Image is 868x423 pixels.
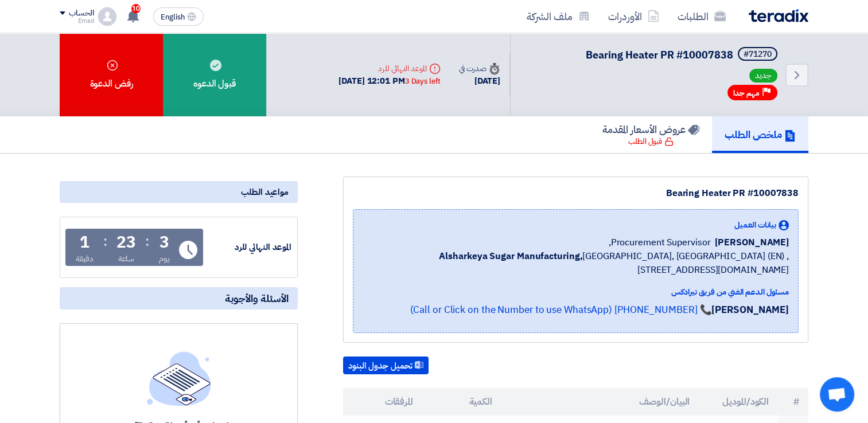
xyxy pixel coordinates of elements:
[586,47,780,63] h5: Bearing Heater PR #10007838
[338,75,440,88] div: [DATE] 12:01 PM
[363,286,789,298] div: مسئول الدعم الفني من فريق تيرادكس
[422,388,501,416] th: الكمية
[517,3,599,30] a: ملف الشركة
[98,7,116,26] img: profile_test.png
[118,253,135,265] div: ساعة
[734,219,776,231] span: بيانات العميل
[590,116,712,153] a: عروض الأسعار المقدمة قبول الطلب
[69,9,94,18] div: الحساب
[103,231,107,252] div: :
[343,357,429,375] button: تحميل جدول البنود
[820,377,854,412] a: Open chat
[116,234,136,250] div: 23
[353,186,799,200] div: Bearing Heater PR #10007838
[405,76,441,87] div: 3 Days left
[459,75,500,88] div: [DATE]
[80,234,89,250] div: 1
[628,136,674,147] div: قبول الطلب
[60,33,163,116] div: رفض الدعوة
[749,69,777,83] span: جديد
[501,388,699,416] th: البيان/الوصف
[60,181,298,203] div: مواعيد الطلب
[205,241,291,254] div: الموعد النهائي للرد
[410,303,711,317] a: 📞 [PHONE_NUMBER] (Call or Click on the Number to use WhatsApp)
[147,351,211,405] img: empty_state_list.svg
[586,47,733,62] span: Bearing Heater PR #10007838
[363,249,789,277] span: [GEOGRAPHIC_DATA], [GEOGRAPHIC_DATA] (EN) ,[STREET_ADDRESS][DOMAIN_NAME]
[159,253,170,265] div: يوم
[668,3,735,30] a: الطلبات
[225,292,289,305] span: الأسئلة والأجوبة
[599,3,668,30] a: الأوردرات
[145,231,149,252] div: :
[733,88,760,99] span: مهم جدا
[153,7,204,26] button: English
[778,388,808,416] th: #
[163,33,266,116] div: قبول الدعوه
[749,9,808,22] img: Teradix logo
[699,388,778,416] th: الكود/الموديل
[602,123,699,136] h5: عروض الأسعار المقدمة
[725,128,796,141] h5: ملخص الطلب
[459,62,500,75] div: صدرت في
[161,13,185,21] span: English
[715,236,789,249] span: [PERSON_NAME]
[712,116,808,153] a: ملخص الطلب
[76,253,94,265] div: دقيقة
[609,236,711,249] span: Procurement Supervisor,
[131,4,141,13] span: 10
[744,50,772,58] div: #71270
[338,62,440,75] div: الموعد النهائي للرد
[60,18,94,24] div: Emad
[711,303,789,317] strong: [PERSON_NAME]
[159,234,169,250] div: 3
[343,388,422,416] th: المرفقات
[439,249,582,263] b: Alsharkeya Sugar Manufacturing,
